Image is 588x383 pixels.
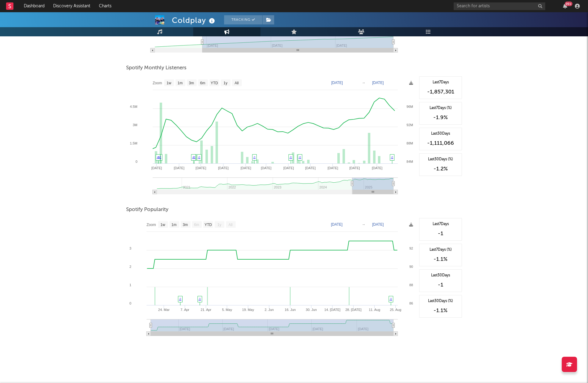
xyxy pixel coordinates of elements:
div: -1.2 % [423,165,459,173]
div: -1.1 % [423,256,459,263]
text: [DATE] [328,166,338,170]
a: ♫ [157,155,159,159]
text: 2 [129,265,131,268]
text: [DATE] [372,81,384,85]
text: 28. [DATE] [345,308,361,312]
text: 14. [DATE] [324,308,340,312]
text: 1m [172,223,177,227]
text: 19. May [242,308,254,312]
div: Last 30 Days (%) [423,157,459,162]
a: ♫ [179,297,181,301]
a: ♫ [390,297,392,301]
text: Zoom [147,223,156,227]
text: 96M [407,105,413,108]
div: Last 30 Days (%) [423,298,459,304]
a: ♫ [253,155,256,159]
text: [DATE] [372,222,384,227]
text: 1m [178,81,183,85]
text: 0 [136,160,137,163]
text: 1y [223,81,227,85]
div: 99 + [565,2,572,6]
text: 16. Jun [285,308,296,312]
text: 3m [189,81,194,85]
text: → [362,222,365,227]
text: 3 [129,246,131,250]
div: Last 7 Days (%) [423,105,459,111]
text: [DATE] [331,222,343,227]
text: 92 [409,246,413,250]
text: 3m [183,223,188,227]
text: YTD [205,223,212,227]
text: 1 [129,283,131,287]
div: -1,857,301 [423,88,459,96]
div: -1,111,066 [423,140,459,147]
text: → [362,81,365,85]
text: 88M [407,141,413,145]
text: 4.5M [130,105,137,108]
text: Zoom [153,81,162,85]
span: Spotify Monthly Listeners [126,64,187,72]
text: [DATE] [196,166,206,170]
div: Last 30 Days [423,131,459,137]
text: 1.5M [130,141,137,145]
text: YTD [211,81,218,85]
div: Last 7 Days [423,80,459,85]
text: 90 [409,265,413,268]
div: -1 [423,281,459,289]
text: 3M [133,123,137,127]
text: 1w [161,223,165,227]
text: 7. Apr [180,308,189,312]
text: 6m [194,223,199,227]
text: [DATE] [349,166,360,170]
button: 99+ [563,4,567,9]
text: [DATE] [261,166,271,170]
text: 84M [407,160,413,163]
a: ♫ [192,155,194,159]
text: 6m [200,81,205,85]
text: 86 [409,301,413,305]
text: All [234,81,238,85]
text: 5. May [222,308,232,312]
input: Search for artists [454,2,545,10]
text: [DATE] [241,166,251,170]
text: [DATE] [283,166,294,170]
a: ♫ [289,155,292,159]
text: [DATE] [151,166,162,170]
div: Last 7 Days [423,221,459,227]
text: 88 [409,283,413,287]
a: ♫ [198,297,201,301]
text: 24. Mar [158,308,170,312]
text: [DATE] [305,166,316,170]
div: -1.9 % [423,114,459,121]
div: -1.1 % [423,307,459,314]
a: ♫ [198,155,200,159]
a: ♫ [159,155,161,159]
div: Last 30 Days [423,273,459,278]
a: ♫ [391,155,393,159]
text: 30. Jun [306,308,317,312]
text: 25. Aug [390,308,401,312]
text: 21. Apr [201,308,211,312]
text: 2. Jun [265,308,274,312]
span: Spotify Popularity [126,206,169,213]
button: Tracking [224,15,262,24]
a: ♫ [299,155,301,159]
text: [DATE] [174,166,184,170]
text: [DATE] [331,81,343,85]
div: Coldplay [172,15,216,25]
text: 0 [129,301,131,305]
text: All [228,223,232,227]
text: 1w [167,81,172,85]
text: [DATE] [372,166,383,170]
text: 11. Aug [369,308,380,312]
text: 92M [407,123,413,127]
text: [DATE] [218,166,229,170]
div: -1 [423,230,459,237]
text: 1y [217,223,221,227]
div: Last 7 Days (%) [423,247,459,253]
